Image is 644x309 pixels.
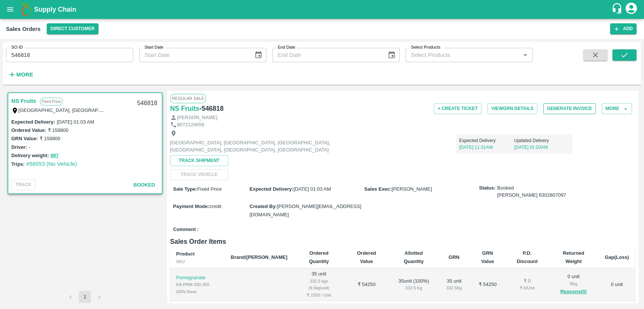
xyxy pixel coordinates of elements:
[554,280,592,287] div: 0 Kg
[6,24,41,34] div: Sales Orders
[300,292,338,298] div: ₹ 1550 / Unit
[139,48,248,62] input: Start Date
[176,274,219,281] p: Pomegranate
[57,119,94,125] label: [DATE] 01:03 AM
[610,23,636,34] button: Add
[170,236,635,247] h6: Sales Order Items
[29,144,30,150] label: -
[605,254,629,260] b: Gap(Loss)
[11,136,38,141] label: GRN Value:
[408,50,518,60] input: Select Products
[6,68,35,81] button: More
[170,139,340,153] p: [GEOGRAPHIC_DATA], [GEOGRAPHIC_DATA], [GEOGRAPHIC_DATA], [GEOGRAPHIC_DATA], [GEOGRAPHIC_DATA], [G...
[34,6,76,13] b: Supply Chain
[209,203,221,209] span: credit
[176,258,219,265] div: SKU
[344,268,389,301] td: ₹ 54250
[514,137,569,144] p: Updated Delivery
[11,153,49,158] label: Delivery weight:
[48,127,68,133] label: ₹ 158800
[294,186,331,192] span: [DATE] 01:03 AM
[411,44,440,50] label: Select Products
[176,251,195,257] b: Product
[497,185,566,199] span: Booked
[11,127,46,133] label: Ordered Value:
[173,226,199,233] label: Comment :
[47,23,98,34] button: Select DC
[487,103,537,114] button: ViewGRN Details
[469,268,506,301] td: ₹ 54250
[11,144,27,150] label: Driver:
[599,268,635,301] td: 0 unit
[434,103,481,114] button: + Create Ticket
[459,137,514,144] p: Expected Delivery
[445,285,463,291] div: 332.5 Kg
[611,3,624,16] div: customer-support
[16,72,33,78] strong: More
[251,48,266,62] button: Choose date
[173,203,209,209] label: Payment Mode :
[40,98,63,106] p: Fixed Price
[2,1,19,18] button: open drawer
[6,48,133,62] input: Enter SO ID
[563,250,584,264] b: Returned Weight
[481,250,494,264] b: GRN Value
[40,136,60,141] label: ₹ 158800
[11,96,36,106] a: NS Fruits
[357,250,376,264] b: Ordered Value
[309,250,329,264] b: Ordered Quantity
[249,203,361,217] span: [PERSON_NAME][EMAIL_ADDRESS][DOMAIN_NAME]
[395,285,433,291] div: 332.5 Kg
[231,254,287,260] b: Brand/[PERSON_NAME]
[514,144,569,151] p: [DATE] 01:03AM
[294,268,344,301] td: 35 unit
[176,281,219,288] div: KA-PRM-300-350
[516,250,538,264] b: P.D. Discount
[26,161,77,167] a: #58553 (No Vehicle)
[624,2,638,17] div: account of current user
[173,186,197,192] label: Sale Type :
[200,103,224,114] h6: - 546818
[144,44,163,50] label: Start Date
[19,2,34,17] img: logo
[249,203,277,209] label: Created By :
[392,186,432,192] span: [PERSON_NAME]
[445,278,463,292] div: 35 unit
[11,44,23,50] label: SO ID
[384,48,399,62] button: Choose date
[170,103,200,114] a: NS Fruits
[63,291,106,303] nav: pagination navigation
[395,278,433,292] div: 35 unit ( 100 %)
[170,94,206,103] span: Regular Sale
[134,182,155,188] span: Booked
[132,95,161,112] div: 546818
[272,48,381,62] input: End Date
[602,103,632,114] button: More
[543,103,596,114] button: Generate Invoice
[497,192,566,199] div: [PERSON_NAME] 6302807097
[249,186,293,192] label: Expected Delivery :
[459,144,514,151] p: [DATE] 11:31AM
[364,186,392,192] label: Sales Exec :
[34,4,611,15] a: Supply Chain
[554,273,592,296] div: 0 unit
[177,121,204,128] p: 8072124656
[449,254,460,260] b: GRN
[300,278,338,292] div: 332.5 kgs (9.5kg/unit)
[197,186,222,192] span: Fixed Price
[51,151,59,160] button: 997
[176,288,219,295] div: GRN Done
[554,288,592,296] button: Reasons(0)
[170,155,228,166] button: Track Shipment
[479,185,496,192] label: Status:
[512,278,543,285] div: ₹ 0
[11,119,55,125] label: Expected Delivery :
[11,161,25,167] label: Trips:
[404,250,424,264] b: Allotted Quantity
[278,44,295,50] label: End Date
[177,114,217,121] p: [PERSON_NAME]
[520,50,530,60] button: Open
[18,107,338,113] label: [GEOGRAPHIC_DATA], [GEOGRAPHIC_DATA], [GEOGRAPHIC_DATA], [GEOGRAPHIC_DATA], [GEOGRAPHIC_DATA], [G...
[512,285,543,291] div: ₹ 0 / Unit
